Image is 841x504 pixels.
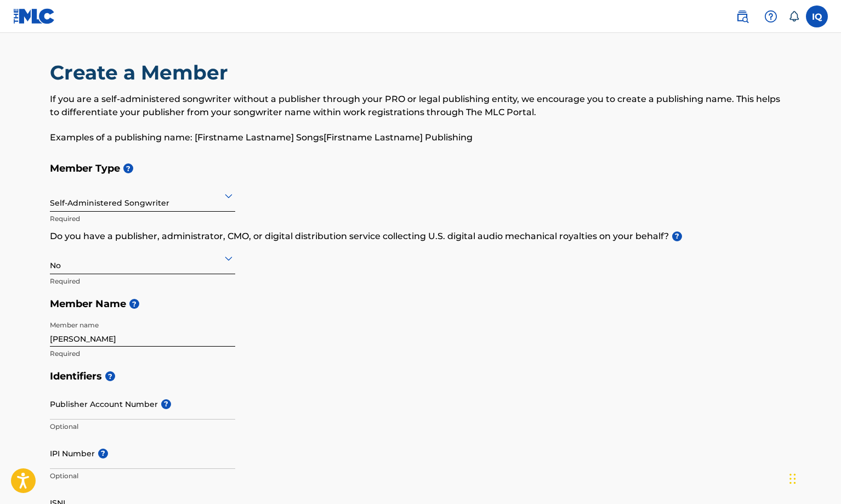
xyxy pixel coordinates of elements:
p: Required [50,349,235,359]
p: Optional [50,471,235,481]
h5: Member Name [50,292,791,316]
p: Required [50,276,235,286]
p: Optional [50,422,235,432]
span: ? [98,449,108,458]
span: ? [123,163,133,173]
div: No [50,245,235,271]
iframe: Chat Widget [786,451,841,504]
img: search [736,10,749,23]
div: Notifications [788,11,799,22]
p: Examples of a publishing name: [Firstname Lastname] Songs[Firstname Lastname] Publishing [50,131,791,144]
img: help [764,10,777,23]
div: Help [760,5,782,27]
h5: Identifiers [50,365,791,388]
span: ? [129,299,139,309]
iframe: Resource Center [810,332,841,421]
span: ? [161,399,171,409]
p: Required [50,214,235,224]
div: Drag [789,462,796,495]
p: If you are a self-administered songwriter without a publisher through your PRO or legal publishin... [50,93,791,119]
img: MLC Logo [13,8,55,24]
span: ? [672,231,682,241]
div: User Menu [806,5,828,27]
span: ? [105,371,115,381]
p: Do you have a publisher, administrator, CMO, or digital distribution service collecting U.S. digi... [50,230,791,243]
div: Self-Administered Songwriter [50,182,235,209]
a: Public Search [731,5,753,27]
h5: Member Type [50,157,791,180]
h2: Create a Member [50,60,234,85]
